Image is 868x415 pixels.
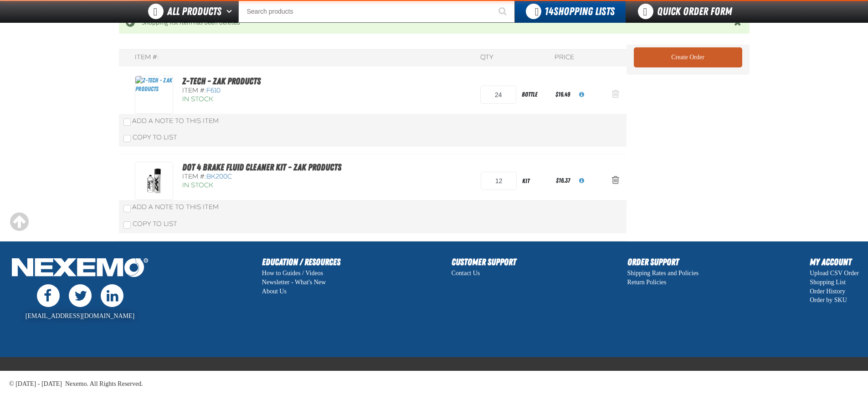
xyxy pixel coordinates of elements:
[572,171,591,191] button: View All Prices for BK200C
[262,270,323,277] a: How to Guides / Videos
[555,91,570,98] span: $16.49
[123,133,177,141] label: Copy To List
[206,87,221,94] span: F610
[480,86,516,104] input: Product Quantity
[556,177,570,184] span: $16.37
[810,297,847,303] a: Order by SKU
[572,85,591,105] button: View All Prices for F610
[262,279,326,286] a: Newsletter - What's New
[810,255,859,269] h2: My Account
[544,5,615,18] span: Shopping Lists
[9,255,151,282] img: Nexemo Logo
[182,162,341,173] a: DOT 4 Brake Fluid Cleaner Kit - ZAK Products
[132,203,219,211] span: Add a Note to This Item
[123,118,131,126] input: Add a Note to This Item
[605,85,627,105] button: Action Remove Z-Tech - ZAK Products from Zak 5.21.2025
[810,288,845,295] a: Order History
[480,53,493,62] div: QTY
[123,220,177,228] label: Copy To List
[26,313,135,319] a: [EMAIL_ADDRESS][DOMAIN_NAME]
[555,53,574,62] div: Price
[627,270,699,277] a: Shipping Rates and Policies
[132,117,219,125] span: Add a Note to This Item
[627,279,667,286] a: Return Policies
[262,288,287,295] a: About Us
[182,173,354,181] div: Item #:
[206,173,232,180] span: BK200C
[481,172,517,190] input: Product Quantity
[135,53,159,62] div: Item #:
[123,205,131,212] input: Add a Note to This Item
[810,270,859,277] a: Upload CSV Order
[452,270,480,277] a: Contact Us
[517,171,554,191] div: kit
[182,76,261,87] a: Z-Tech - ZAK Products
[605,171,627,191] button: Action Remove DOT 4 Brake Fluid Cleaner Kit - ZAK Products from Zak 5.21.2025
[167,3,221,20] span: All Products
[182,95,354,104] div: In Stock
[262,255,340,269] h2: Education / Resources
[544,5,554,18] strong: 14
[634,47,742,67] a: Create Order
[123,221,131,229] input: Copy To List
[516,84,554,105] div: bottle
[9,212,29,232] div: Scroll to the top
[452,255,516,269] h2: Customer Support
[810,279,846,286] a: Shopping List
[182,181,354,190] div: In Stock
[627,255,699,269] h2: Order Support
[123,135,131,142] input: Copy To List
[182,87,354,95] div: Item #:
